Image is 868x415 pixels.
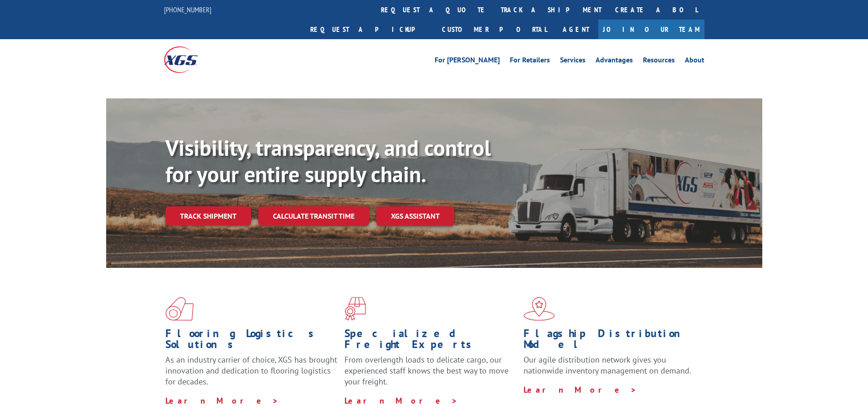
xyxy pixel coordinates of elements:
[344,395,458,406] a: Learn More >
[344,328,517,354] h1: Specialized Freight Experts
[344,354,517,395] p: From overlength loads to delicate cargo, our experienced staff knows the best way to move your fr...
[258,206,369,226] a: Calculate transit time
[435,20,554,39] a: Customer Portal
[524,297,555,321] img: xgs-icon-flagship-distribution-model-red
[643,56,675,67] a: Resources
[165,133,491,188] b: Visibility, transparency, and control for your entire supply chain.
[164,5,211,14] a: [PHONE_NUMBER]
[165,206,251,225] a: Track shipment
[524,354,691,376] span: Our agile distribution network gives you nationwide inventory management on demand.
[596,56,633,67] a: Advantages
[560,56,586,67] a: Services
[165,328,338,354] h1: Flooring Logistics Solutions
[303,20,435,39] a: Request a pickup
[165,354,337,387] span: As an industry carrier of choice, XGS has brought innovation and dedication to flooring logistics...
[598,20,704,39] a: Join Our Team
[554,20,598,39] a: Agent
[685,56,704,67] a: About
[165,297,194,321] img: xgs-icon-total-supply-chain-intelligence-red
[510,56,550,67] a: For Retailers
[435,56,500,67] a: For [PERSON_NAME]
[524,328,696,354] h1: Flagship Distribution Model
[524,384,637,395] a: Learn More >
[376,206,454,226] a: XGS ASSISTANT
[165,395,279,406] a: Learn More >
[344,297,366,321] img: xgs-icon-focused-on-flooring-red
